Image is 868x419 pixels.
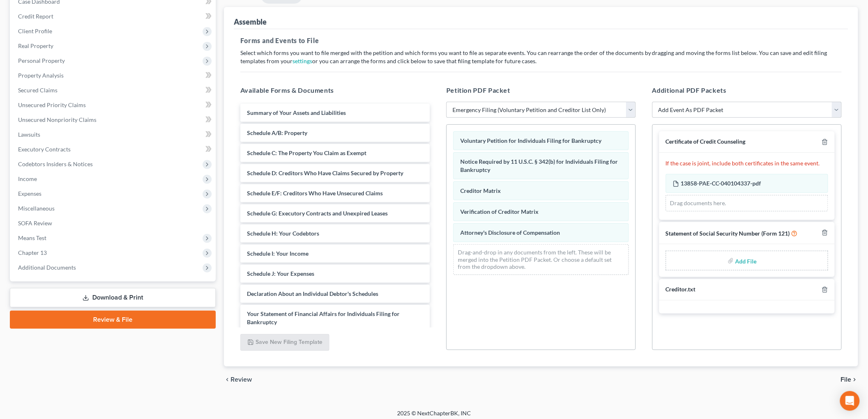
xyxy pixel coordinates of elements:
[18,264,76,271] span: Additional Documents
[460,158,618,173] span: Notice Required by 11 U.S.C. § 342(b) for Individuals Filing for Bankruptcy
[247,270,314,277] span: Schedule J: Your Expenses
[681,180,761,187] span: 13858-PAE-CC-040104337-pdf
[18,116,96,123] span: Unsecured Nonpriority Claims
[11,83,216,98] a: Secured Claims
[240,85,430,95] h5: Available Forms & Documents
[18,131,40,138] span: Lawsuits
[18,175,37,182] span: Income
[224,376,260,383] button: chevron_left Review
[18,87,57,94] span: Secured Claims
[18,57,65,64] span: Personal Property
[453,244,629,275] div: Drag-and-drop in any documents from the left. These will be merged into the Petition PDF Packet. ...
[10,288,216,307] a: Download & Print
[840,391,860,411] div: Open Intercom Messenger
[460,187,501,194] span: Creditor Matrix
[652,85,842,95] h5: Additional PDF Packets
[10,311,216,329] a: Review & File
[666,230,790,237] span: Statement of Social Security Number (Form 121)
[292,57,312,64] a: settings
[18,27,52,34] span: Client Profile
[18,234,46,241] span: Means Test
[11,142,216,157] a: Executory Contracts
[18,13,53,20] span: Credit Report
[18,146,71,153] span: Executory Contracts
[18,220,52,227] span: SOFA Review
[247,230,319,237] span: Schedule H: Your Codebtors
[247,169,403,176] span: Schedule D: Creditors Who Have Claims Secured by Property
[234,17,267,27] div: Assemble
[247,149,366,156] span: Schedule C: The Property You Claim as Exempt
[18,160,93,167] span: Codebtors Insiders & Notices
[247,310,400,325] span: Your Statement of Financial Affairs for Individuals Filing for Bankruptcy
[11,127,216,142] a: Lawsuits
[446,86,510,94] span: Petition PDF Packet
[18,190,41,197] span: Expenses
[11,112,216,127] a: Unsecured Nonpriority Claims
[240,49,842,65] p: Select which forms you want to file merged with the petition and which forms you want to file as ...
[18,101,86,108] span: Unsecured Priority Claims
[247,109,346,116] span: Summary of Your Assets and Liabilities
[11,68,216,83] a: Property Analysis
[18,249,47,256] span: Chapter 13
[247,290,378,297] span: Declaration About an Individual Debtor's Schedules
[666,159,828,167] p: If the case is joint, include both certificates in the same event.
[247,250,308,257] span: Schedule I: Your Income
[852,376,858,383] i: chevron_right
[247,129,307,136] span: Schedule A/B: Property
[666,138,746,145] span: Certificate of Credit Counseling
[11,98,216,112] a: Unsecured Priority Claims
[18,72,64,79] span: Property Analysis
[224,376,231,383] i: chevron_left
[18,42,53,49] span: Real Property
[460,229,560,236] span: Attorney's Disclosure of Compensation
[666,195,828,211] div: Drag documents here.
[240,334,329,351] button: Save New Filing Template
[11,9,216,24] a: Credit Report
[247,190,383,197] span: Schedule E/F: Creditors Who Have Unsecured Claims
[841,376,852,383] span: File
[18,205,55,212] span: Miscellaneous
[666,286,696,293] div: Creditor.txt
[460,208,539,215] span: Verification of Creditor Matrix
[460,137,601,144] span: Voluntary Petition for Individuals Filing for Bankruptcy
[240,36,842,46] h5: Forms and Events to File
[247,210,388,217] span: Schedule G: Executory Contracts and Unexpired Leases
[231,376,252,383] span: Review
[11,216,216,231] a: SOFA Review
